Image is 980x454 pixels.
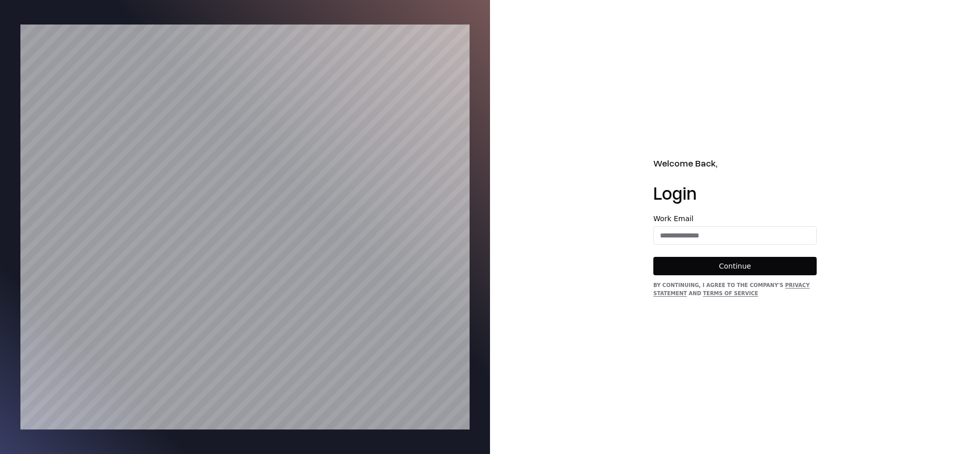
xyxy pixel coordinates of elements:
[653,281,817,298] div: By continuing, I agree to the Company's and
[653,215,817,222] label: Work Email
[653,257,817,275] button: Continue
[653,182,817,203] h1: Login
[703,291,758,296] a: Terms of Service
[653,156,817,170] h2: Welcome Back,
